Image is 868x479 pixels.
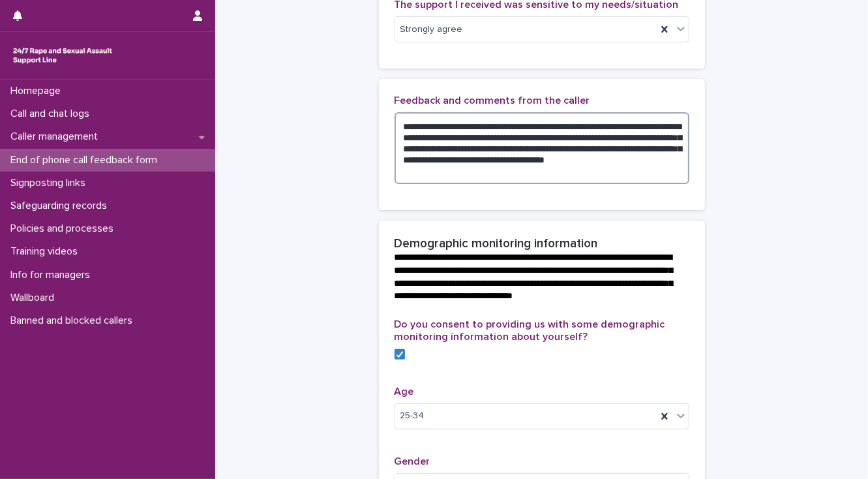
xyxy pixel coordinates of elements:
span: Gender [395,456,430,467]
p: Policies and processes [5,223,124,235]
p: End of phone call feedback form [5,154,168,166]
p: Wallboard [5,292,65,304]
span: 25-34 [400,409,425,423]
p: Caller management [5,131,108,143]
p: Safeguarding records [5,200,117,212]
span: Strongly agree [400,23,463,37]
span: Age [395,386,414,397]
p: Homepage [5,85,71,97]
span: Do you consent to providing us with some demographic monitoring information about yourself? [395,319,665,342]
p: Banned and blocked callers [5,315,143,327]
span: Feedback and comments from the caller [395,95,590,106]
p: Call and chat logs [5,108,100,120]
p: Signposting links [5,177,96,189]
p: Info for managers [5,269,100,281]
img: rhQMoQhaT3yELyF149Cw [10,42,115,69]
h2: Demographic monitoring information [395,236,598,251]
p: Training videos [5,245,88,258]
